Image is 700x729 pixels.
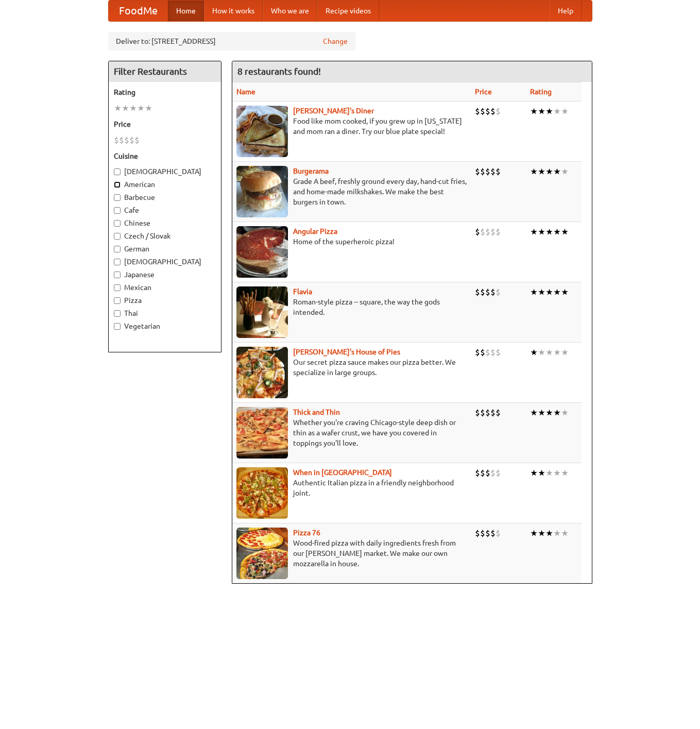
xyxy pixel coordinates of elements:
[545,286,553,298] li: ★
[530,467,538,479] li: ★
[561,166,569,177] li: ★
[553,528,561,539] li: ★
[485,528,490,539] li: $
[480,347,485,358] li: $
[538,528,545,539] li: ★
[538,467,545,479] li: ★
[480,226,485,238] li: $
[114,181,121,188] input: American
[475,467,480,479] li: $
[475,407,480,418] li: $
[480,528,485,539] li: $
[475,88,492,96] a: Price
[538,347,545,358] li: ★
[114,323,121,330] input: Vegetarian
[545,347,553,358] li: ★
[496,166,501,177] li: $
[490,407,496,418] li: $
[480,166,485,177] li: $
[114,166,216,177] label: [DEMOGRAPHIC_DATA]
[236,226,288,278] img: angular.jpg
[496,106,501,117] li: $
[114,168,121,175] input: [DEMOGRAPHIC_DATA]
[553,347,561,358] li: ★
[293,468,392,477] a: When in [GEOGRAPHIC_DATA]
[134,134,140,146] li: $
[561,226,569,238] li: ★
[561,347,569,358] li: ★
[145,103,152,114] li: ★
[114,194,121,201] input: Barbecue
[475,286,480,298] li: $
[168,1,204,21] a: Home
[236,88,255,96] a: Name
[496,407,501,418] li: $
[485,226,490,238] li: $
[293,167,329,175] a: Burgerama
[561,286,569,298] li: ★
[485,347,490,358] li: $
[114,192,216,202] label: Barbecue
[114,297,121,304] input: Pizza
[236,407,288,459] img: thick.jpg
[496,286,501,298] li: $
[114,272,121,278] input: Japanese
[293,227,337,235] a: Angular Pizza
[553,226,561,238] li: ★
[293,107,374,115] a: [PERSON_NAME]'s Diner
[114,269,216,280] label: Japanese
[553,286,561,298] li: ★
[114,151,216,161] h5: Cuisine
[114,134,119,146] li: $
[480,407,485,418] li: $
[545,528,553,539] li: ★
[236,417,467,448] p: Whether you're craving Chicago-style deep dish or thin as a wafer crust, we have you covered in t...
[485,407,490,418] li: $
[530,166,538,177] li: ★
[114,233,121,240] input: Czech / Slovak
[114,218,216,228] label: Chinese
[480,286,485,298] li: $
[561,407,569,418] li: ★
[236,538,467,569] p: Wood-fired pizza with daily ingredients fresh from our [PERSON_NAME] market. We make our own mozz...
[236,357,467,378] p: Our secret pizza sauce makes our pizza better. We specialize in large groups.
[545,166,553,177] li: ★
[538,407,545,418] li: ★
[475,226,480,238] li: $
[496,347,501,358] li: $
[485,467,490,479] li: $
[293,529,320,537] a: Pizza 76
[538,226,545,238] li: ★
[475,528,480,539] li: $
[293,287,312,296] a: Flavia
[237,66,321,76] ng-pluralize: 8 restaurants found!
[114,257,216,267] label: [DEMOGRAPHIC_DATA]
[485,106,490,117] li: $
[480,467,485,479] li: $
[236,166,288,217] img: burgerama.jpg
[545,226,553,238] li: ★
[114,231,216,241] label: Czech / Slovak
[108,32,355,50] div: Deliver to: [STREET_ADDRESS]
[236,467,288,519] img: wheninrome.jpg
[530,347,538,358] li: ★
[485,166,490,177] li: $
[236,528,288,579] img: pizza76.jpg
[293,348,400,356] a: [PERSON_NAME]'s House of Pies
[114,207,121,214] input: Cafe
[530,226,538,238] li: ★
[530,88,552,96] a: Rating
[550,1,582,21] a: Help
[236,286,288,338] img: flavia.jpg
[236,116,467,137] p: Food like mom cooked, if you grew up in [US_STATE] and mom ran a diner. Try our blue plate special!
[480,106,485,117] li: $
[114,119,216,129] h5: Price
[293,408,340,416] a: Thick and Thin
